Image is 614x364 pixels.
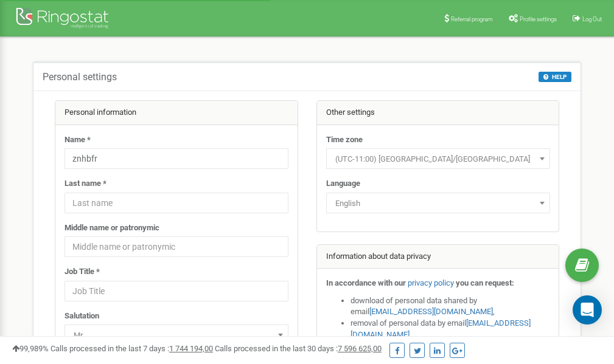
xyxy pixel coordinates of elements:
span: 99,989% [12,344,49,353]
span: Profile settings [520,16,557,22]
label: Salutation [65,311,99,322]
span: (UTC-11:00) Pacific/Midway [326,148,550,169]
div: Open Intercom Messenger [573,295,602,325]
u: 1 744 194,00 [169,344,213,353]
div: Personal information [55,101,298,125]
button: HELP [539,72,571,82]
span: Referral program [451,16,493,22]
u: 7 596 625,00 [338,344,382,353]
span: Mr. [65,325,288,345]
li: download of personal data shared by email , [351,295,550,318]
input: Middle name or patronymic [65,236,288,257]
span: Calls processed in the last 30 days : [215,344,382,353]
strong: you can request: [456,278,514,287]
label: Time zone [326,134,363,146]
span: Calls processed in the last 7 days : [51,344,213,353]
li: removal of personal data by email , [351,318,550,340]
label: Middle name or patronymic [65,222,159,234]
input: Name [65,148,288,169]
div: Other settings [317,101,559,125]
h5: Personal settings [43,72,117,83]
a: privacy policy [408,278,454,287]
span: (UTC-11:00) Pacific/Midway [330,151,546,168]
label: Language [326,178,360,190]
span: English [330,195,546,212]
input: Job Title [65,281,288,301]
label: Job Title * [65,266,100,278]
input: Last name [65,193,288,213]
strong: In accordance with our [326,278,406,287]
span: Log Out [582,16,602,22]
div: Information about data privacy [317,245,559,269]
span: Mr. [69,327,284,344]
label: Last name * [65,178,106,190]
label: Name * [65,134,91,146]
span: English [326,193,550,213]
a: [EMAIL_ADDRESS][DOMAIN_NAME] [369,307,493,316]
